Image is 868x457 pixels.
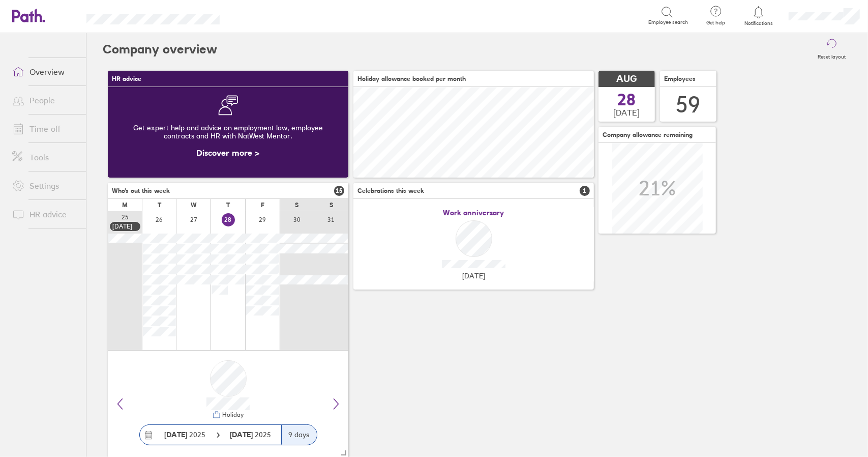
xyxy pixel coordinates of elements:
[357,75,466,82] span: Holiday allowance booked per month
[330,202,333,209] div: S
[221,411,244,418] div: Holiday
[443,209,504,217] span: Work anniversary
[112,187,170,194] span: Who's out this week
[580,186,590,196] span: 1
[247,11,273,20] div: Search
[197,148,260,158] a: Discover more >
[191,202,197,209] div: W
[334,186,344,196] span: 15
[122,202,128,209] div: M
[4,176,86,196] a: Settings
[357,187,424,194] span: Celebrations this week
[226,202,230,209] div: T
[112,75,141,82] span: HR advice
[699,20,732,26] span: Get help
[165,430,188,439] strong: [DATE]
[112,223,138,230] div: [DATE]
[4,147,86,167] a: Tools
[4,90,86,110] a: People
[281,425,317,445] div: 9 days
[664,75,696,82] span: Employees
[617,74,637,84] span: AUG
[648,19,688,25] span: Employee search
[261,202,264,209] div: F
[742,20,775,26] span: Notifications
[4,204,86,224] a: HR advice
[812,51,852,60] label: Reset layout
[158,202,161,209] div: T
[103,33,217,66] h2: Company overview
[462,272,485,280] span: [DATE]
[230,430,255,439] strong: [DATE]
[116,116,340,148] div: Get expert help and advice on employment law, employee contracts and HR with NatWest Mentor.
[742,5,775,26] a: Notifications
[4,62,86,82] a: Overview
[614,108,640,117] span: [DATE]
[295,202,298,209] div: S
[230,431,272,439] span: 2025
[4,119,86,139] a: Time off
[618,92,636,108] span: 28
[603,131,693,138] span: Company allowance remaining
[812,33,852,66] button: Reset layout
[676,92,701,118] div: 59
[165,431,206,439] span: 2025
